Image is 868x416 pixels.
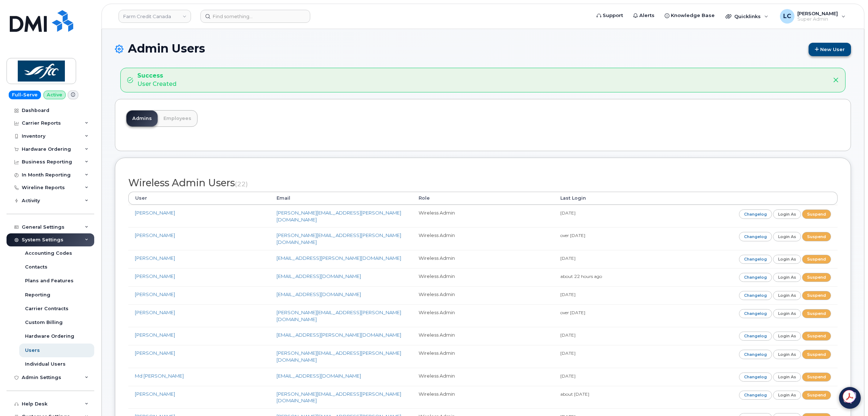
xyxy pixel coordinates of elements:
[739,291,772,300] a: Changelog
[739,350,772,359] a: Changelog
[560,373,576,379] small: [DATE]
[773,209,801,219] a: Login as
[560,274,602,279] small: about 22 hours ago
[773,309,801,318] a: Login as
[802,332,831,341] a: Suspend
[802,309,831,318] a: Suspend
[135,291,175,297] a: [PERSON_NAME]
[137,72,176,80] strong: Success
[809,43,851,56] a: New User
[412,304,554,327] td: Wireless Admin
[412,286,554,304] td: Wireless Admin
[277,210,401,222] a: [PERSON_NAME][EMAIL_ADDRESS][PERSON_NAME][DOMAIN_NAME]
[277,291,361,297] a: [EMAIL_ADDRESS][DOMAIN_NAME]
[235,180,248,188] small: (22)
[773,391,801,400] a: Login as
[739,255,772,264] a: Changelog
[412,386,554,408] td: Wireless Admin
[277,391,401,404] a: [PERSON_NAME][EMAIL_ADDRESS][PERSON_NAME][DOMAIN_NAME]
[560,350,576,356] small: [DATE]
[277,373,361,379] a: [EMAIL_ADDRESS][DOMAIN_NAME]
[412,227,554,250] td: Wireless Admin
[270,192,412,205] th: Email
[137,72,176,88] div: User Created
[412,192,554,205] th: Role
[773,291,801,300] a: Login as
[560,210,576,216] small: [DATE]
[560,391,589,397] small: about [DATE]
[560,233,585,238] small: over [DATE]
[412,368,554,386] td: Wireless Admin
[412,327,554,345] td: Wireless Admin
[560,310,585,315] small: over [DATE]
[412,345,554,367] td: Wireless Admin
[135,373,184,379] a: Md [PERSON_NAME]
[739,209,772,219] a: Changelog
[773,350,801,359] a: Login as
[739,273,772,282] a: Changelog
[277,232,401,245] a: [PERSON_NAME][EMAIL_ADDRESS][PERSON_NAME][DOMAIN_NAME]
[158,111,197,126] a: Employees
[135,350,175,356] a: [PERSON_NAME]
[739,309,772,318] a: Changelog
[135,255,175,261] a: [PERSON_NAME]
[802,209,831,219] a: Suspend
[135,391,175,397] a: [PERSON_NAME]
[773,332,801,341] a: Login as
[128,192,270,205] th: User
[412,268,554,286] td: Wireless Admin
[135,210,175,216] a: [PERSON_NAME]
[277,332,401,338] a: [EMAIL_ADDRESS][PERSON_NAME][DOMAIN_NAME]
[126,111,158,126] a: Admins
[277,350,401,363] a: [PERSON_NAME][EMAIL_ADDRESS][PERSON_NAME][DOMAIN_NAME]
[773,273,801,282] a: Login as
[773,232,801,241] a: Login as
[560,292,576,297] small: [DATE]
[135,332,175,338] a: [PERSON_NAME]
[773,373,801,382] a: Login as
[802,373,831,382] a: Suspend
[277,309,401,322] a: [PERSON_NAME][EMAIL_ADDRESS][PERSON_NAME][DOMAIN_NAME]
[560,255,576,261] small: [DATE]
[773,255,801,264] a: Login as
[115,42,851,56] h1: Admin Users
[277,273,361,279] a: [EMAIL_ADDRESS][DOMAIN_NAME]
[802,350,831,359] a: Suspend
[739,391,772,400] a: Changelog
[135,232,175,238] a: [PERSON_NAME]
[739,332,772,341] a: Changelog
[802,232,831,241] a: Suspend
[739,232,772,241] a: Changelog
[802,255,831,264] a: Suspend
[135,309,175,315] a: [PERSON_NAME]
[412,250,554,268] td: Wireless Admin
[135,273,175,279] a: [PERSON_NAME]
[560,332,576,338] small: [DATE]
[128,178,838,188] h2: Wireless Admin Users
[802,273,831,282] a: Suspend
[802,291,831,300] a: Suspend
[739,373,772,382] a: Changelog
[554,192,695,205] th: Last Login
[412,205,554,227] td: Wireless Admin
[802,391,831,400] a: Suspend
[277,255,401,261] a: [EMAIL_ADDRESS][PERSON_NAME][DOMAIN_NAME]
